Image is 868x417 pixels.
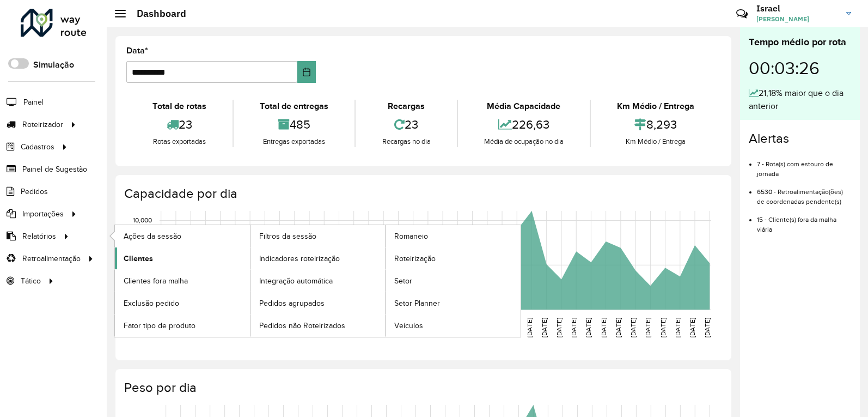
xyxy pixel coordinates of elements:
[259,253,340,264] span: Indicadores roteirização
[259,231,316,242] span: Filtros da sessão
[22,119,63,130] span: Roteirizador
[394,231,428,242] span: Romaneio
[615,318,622,337] text: [DATE]
[115,225,250,247] a: Ações da sessão
[303,318,310,337] text: [DATE]
[496,318,503,337] text: [DATE]
[133,217,152,224] text: 10,000
[115,315,250,336] a: Fator tipo de produto
[756,14,838,24] span: [PERSON_NAME]
[392,318,399,337] text: [DATE]
[250,315,386,336] a: Pedidos não Roteirizados
[451,318,459,337] text: [DATE]
[386,315,521,336] a: Veículos
[274,318,281,337] text: [DATE]
[659,318,667,337] text: [DATE]
[749,87,851,113] div: 21,18% maior que o dia anterior
[730,2,754,26] a: Contato Rápido
[155,318,162,337] text: [DATE]
[259,275,333,287] span: Integração automática
[229,318,236,337] text: [DATE]
[358,136,454,147] div: Recargas no dia
[467,318,474,337] text: [DATE]
[236,100,352,113] div: Total de entregas
[386,225,521,247] a: Romaneio
[629,318,637,337] text: [DATE]
[21,186,48,197] span: Pedidos
[250,247,386,269] a: Indicadores roteirização
[541,318,548,337] text: [DATE]
[461,136,587,147] div: Média de ocupação no dia
[689,318,696,337] text: [DATE]
[394,298,440,309] span: Setor Planner
[594,100,718,113] div: Km Médio / Entrega
[250,225,386,247] a: Filtros da sessão
[674,318,681,337] text: [DATE]
[526,318,533,337] text: [DATE]
[289,318,296,337] text: [DATE]
[124,275,188,287] span: Clientes fora malha
[21,275,41,287] span: Tático
[236,113,352,136] div: 485
[749,35,851,50] div: Tempo médio por rota
[585,318,592,337] text: [DATE]
[126,8,186,20] h2: Dashboard
[22,253,81,264] span: Retroalimentação
[318,318,325,337] text: [DATE]
[594,136,718,147] div: Km Médio / Entrega
[244,318,251,337] text: [DATE]
[124,186,720,202] h4: Capacidade por dia
[594,113,718,136] div: 8,293
[333,318,340,337] text: [DATE]
[358,113,454,136] div: 23
[377,318,384,337] text: [DATE]
[386,270,521,292] a: Setor
[422,318,429,337] text: [DATE]
[437,318,444,337] text: [DATE]
[756,3,838,14] h3: Israel
[749,50,851,87] div: 00:03:26
[461,100,587,113] div: Média Capacidade
[259,298,325,309] span: Pedidos agrupados
[33,58,74,71] label: Simulação
[199,318,206,337] text: [DATE]
[185,318,192,337] text: [DATE]
[22,231,56,242] span: Relatórios
[394,320,423,331] span: Veículos
[570,318,577,337] text: [DATE]
[129,113,230,136] div: 23
[363,318,370,337] text: [DATE]
[394,275,412,287] span: Setor
[259,318,266,337] text: [DATE]
[259,320,345,331] span: Pedidos não Roteirizados
[644,318,651,337] text: [DATE]
[170,318,177,337] text: [DATE]
[394,253,436,264] span: Roteirização
[386,292,521,314] a: Setor Planner
[115,270,250,292] a: Clientes fora malha
[215,318,222,337] text: [DATE]
[129,100,230,113] div: Total de rotas
[124,320,195,331] span: Fator tipo de produto
[511,318,518,337] text: [DATE]
[358,100,454,113] div: Recargas
[407,318,414,337] text: [DATE]
[757,207,851,234] li: 15 - Cliente(s) fora da malha viária
[236,136,352,147] div: Entregas exportadas
[124,231,181,242] span: Ações da sessão
[115,247,250,269] a: Clientes
[481,318,488,337] text: [DATE]
[757,151,851,179] li: 7 - Rota(s) com estouro de jornada
[600,318,607,337] text: [DATE]
[386,247,521,269] a: Roteirização
[297,61,316,83] button: Choose Date
[749,131,851,147] h4: Alertas
[115,292,250,314] a: Exclusão pedido
[555,318,563,337] text: [DATE]
[21,141,54,153] span: Cadastros
[23,96,44,108] span: Painel
[704,318,711,337] text: [DATE]
[757,179,851,207] li: 6530 - Retroalimentação(ões) de coordenadas pendente(s)
[124,380,720,396] h4: Peso por dia
[22,208,64,220] span: Importações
